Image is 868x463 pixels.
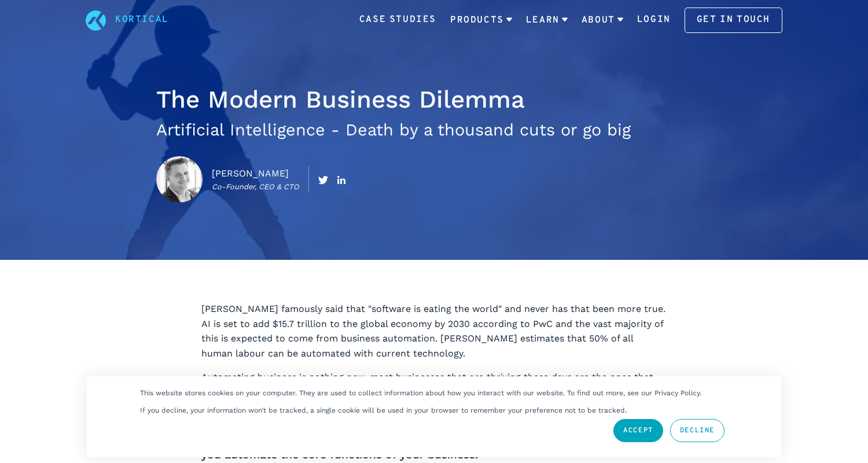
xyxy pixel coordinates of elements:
p: This website stores cookies on your computer. They are used to collect information about how you ... [140,389,701,397]
h1: The Modern Business Dilemma [156,81,712,117]
p: If you decline, your information won’t be tracked, a single cookie will be used in your browser t... [140,406,627,414]
a: Get in touch [685,8,782,33]
p: Co-Founder, CEO & CTO [212,181,299,193]
a: [PERSON_NAME] [212,168,289,179]
a: Accept [613,419,663,442]
h2: Artificial Intelligence - Death by a thousand cuts or go big [156,117,712,142]
img: Linkedin icon [337,176,345,184]
img: Twitter icon [318,176,328,185]
a: Case Studies [359,13,436,28]
p: [PERSON_NAME] famously said that "software is eating the world" and never has that been more true... [201,302,667,361]
a: Learn [526,5,568,35]
img: Andy Gray [156,156,203,203]
a: Products [450,5,512,35]
a: Login [637,13,671,28]
a: Kortical [115,13,169,28]
a: Decline [670,419,724,442]
a: About [582,5,623,35]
